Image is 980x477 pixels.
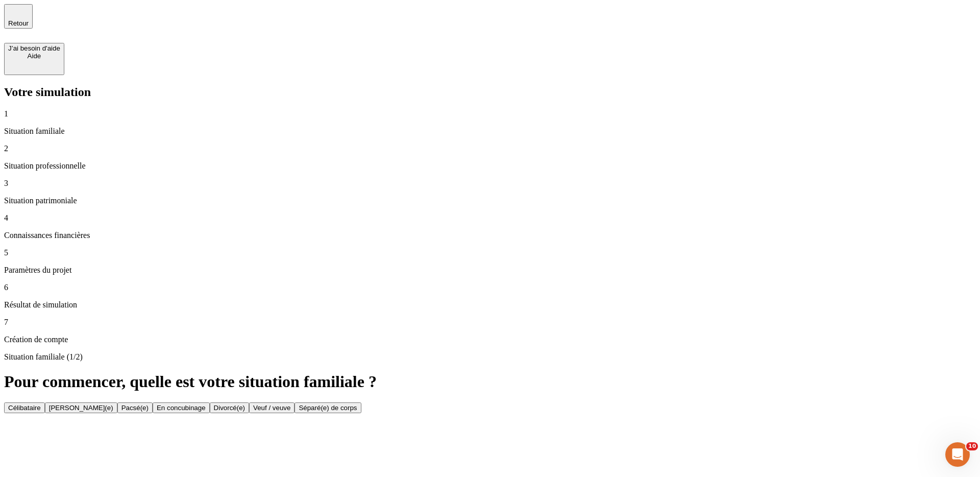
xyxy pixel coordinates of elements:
h2: Votre simulation [4,85,976,99]
button: En concubinage [153,402,210,413]
div: Célibataire [8,404,41,412]
p: 4 [4,213,976,223]
p: Situation familiale (1/2) [4,352,976,362]
p: Situation familiale [4,127,976,136]
p: Paramètres du projet [4,266,976,275]
p: 2 [4,144,976,153]
p: Connaissances financières [4,231,976,240]
div: Pacsé(e) [121,404,149,412]
span: Retour [8,19,29,27]
p: Situation patrimoniale [4,196,976,205]
button: Divorcé(e) [210,402,249,413]
button: Célibataire [4,402,45,413]
div: J’ai besoin d'aide [8,44,60,52]
p: 3 [4,179,976,188]
button: Séparé(e) de corps [295,402,361,413]
div: Veuf / veuve [253,404,290,412]
h1: Pour commencer, quelle est votre situation familiale ? [4,372,976,391]
button: J’ai besoin d'aideAide [4,43,64,75]
p: 5 [4,248,976,257]
p: 7 [4,318,976,327]
div: Divorcé(e) [214,404,245,412]
p: 6 [4,283,976,292]
iframe: Intercom live chat [945,442,970,467]
button: Veuf / veuve [249,402,295,413]
button: [PERSON_NAME](e) [45,402,117,413]
div: Séparé(e) de corps [299,404,357,412]
div: En concubinage [157,404,206,412]
p: Création de compte [4,335,976,344]
div: [PERSON_NAME](e) [49,404,113,412]
button: Retour [4,4,33,29]
div: Aide [8,52,60,60]
button: Pacsé(e) [117,402,153,413]
p: Situation professionnelle [4,161,976,171]
p: 1 [4,109,976,118]
span: 10 [966,442,978,450]
p: Résultat de simulation [4,300,976,309]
